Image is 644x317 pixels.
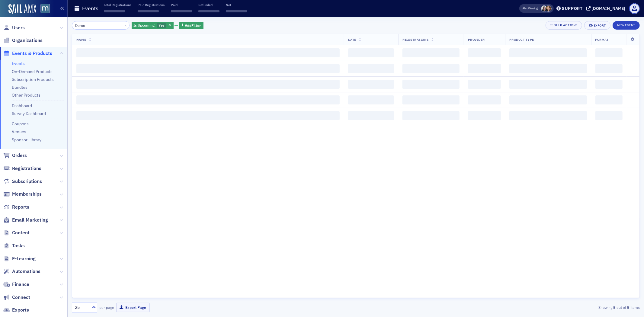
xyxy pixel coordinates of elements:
[138,3,165,7] p: Paid Registrations
[468,111,501,120] span: ‌
[612,305,617,310] strong: 5
[12,307,29,313] span: Exports
[123,22,129,28] button: ×
[595,37,609,42] span: Format
[12,111,46,116] a: Survey Dashboard
[545,5,552,12] span: Michelle Brown
[3,281,29,288] a: Finance
[613,21,640,30] button: New Event
[226,10,247,12] span: ‌
[468,80,501,89] span: ‌
[36,4,50,14] a: View Homepage
[76,48,340,57] span: ‌
[402,37,429,42] span: Registrations
[509,80,587,89] span: ‌
[40,4,50,13] img: SailAMX
[3,152,27,159] a: Orders
[523,6,538,11] span: Viewing
[12,69,53,74] a: On-Demand Products
[226,3,247,7] p: Net
[348,111,394,120] span: ‌
[12,37,43,44] span: Organizations
[3,307,29,313] a: Exports
[72,21,130,30] input: Search…
[3,191,42,197] a: Memberships
[468,48,501,57] span: ‌
[171,10,192,12] span: ‌
[104,3,131,7] p: Total Registrations
[402,64,459,73] span: ‌
[12,50,52,57] span: Events & Products
[3,204,29,210] a: Reports
[584,21,610,30] button: Export
[509,64,587,73] span: ‌
[541,5,547,12] span: Kelly Brown
[554,24,578,27] div: Bulk Actions
[198,3,219,7] p: Refunded
[12,294,30,301] span: Connect
[12,121,29,126] a: Coupons
[8,4,36,14] img: SailAMX
[132,22,174,29] div: Yes
[12,217,48,223] span: Email Marketing
[99,305,114,310] label: per page
[595,80,623,89] span: ‌
[626,305,630,310] strong: 5
[3,255,36,262] a: E-Learning
[3,242,25,249] a: Tasks
[3,268,40,275] a: Automations
[348,48,394,57] span: ‌
[12,85,27,90] a: Bundles
[3,229,30,236] a: Content
[3,50,52,57] a: Events & Products
[76,95,340,104] span: ‌
[12,77,54,82] a: Subscription Products
[171,3,192,7] p: Paid
[3,217,48,223] a: Email Marketing
[348,64,394,73] span: ‌
[348,37,356,42] span: Date
[455,305,640,310] div: Showing out of items
[348,80,394,89] span: ‌
[12,204,29,210] span: Reports
[198,10,219,12] span: ‌
[76,64,340,73] span: ‌
[138,10,159,12] span: ‌
[12,61,25,66] a: Events
[12,152,27,159] span: Orders
[586,6,628,11] button: [DOMAIN_NAME]
[468,64,501,73] span: ‌
[592,6,626,11] div: [DOMAIN_NAME]
[76,80,340,89] span: ‌
[12,281,29,288] span: Finance
[104,10,125,12] span: ‌
[509,111,587,120] span: ‌
[12,268,40,275] span: Automations
[523,6,528,10] div: Also
[76,37,86,42] span: Name
[595,64,623,73] span: ‌
[3,37,43,44] a: Organizations
[12,178,42,185] span: Subscriptions
[12,242,25,249] span: Tasks
[402,95,459,104] span: ‌
[594,24,606,27] div: Export
[185,23,201,28] span: Add Filter
[3,294,30,301] a: Connect
[12,129,26,134] a: Venues
[82,5,98,12] h1: Events
[613,22,640,27] a: New Event
[116,303,150,312] button: Export Page
[348,95,394,104] span: ‌
[546,21,582,30] button: Bulk Actions
[629,3,640,14] span: Profile
[12,24,25,31] span: Users
[595,48,623,57] span: ‌
[595,95,623,104] span: ‌
[468,95,501,104] span: ‌
[75,304,88,311] div: 25
[402,48,459,57] span: ‌
[159,23,165,27] span: Yes
[509,95,587,104] span: ‌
